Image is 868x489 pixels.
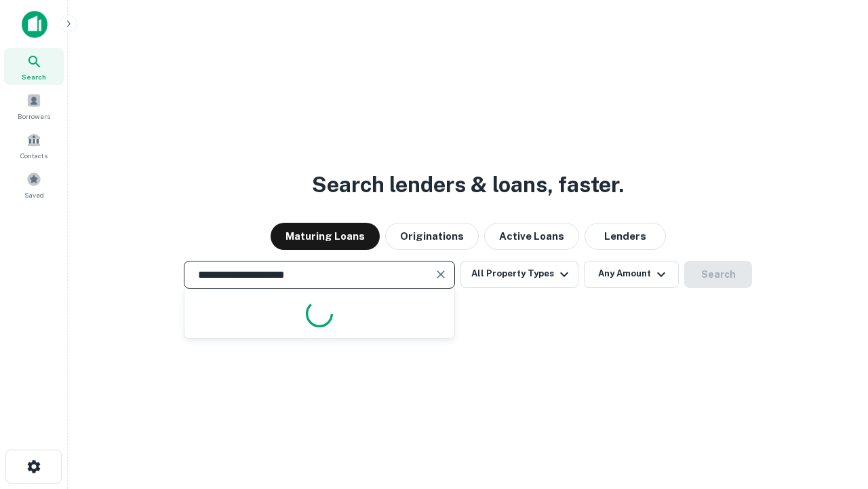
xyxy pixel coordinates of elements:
[484,223,579,250] button: Active Loans
[4,48,64,85] a: Search
[18,111,50,122] span: Borrowers
[312,168,624,201] h3: Search lenders & loans, faster.
[585,223,666,250] button: Lenders
[20,150,47,161] span: Contacts
[4,88,64,124] a: Borrowers
[24,189,44,200] span: Saved
[22,11,47,38] img: capitalize-icon.png
[271,223,380,250] button: Maturing Loans
[22,71,46,82] span: Search
[800,380,868,446] iframe: Chat Widget
[4,166,64,203] a: Saved
[460,261,578,288] button: All Property Types
[584,261,679,288] button: Any Amount
[385,223,479,250] button: Originations
[4,127,64,164] a: Contacts
[431,265,450,284] button: Clear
